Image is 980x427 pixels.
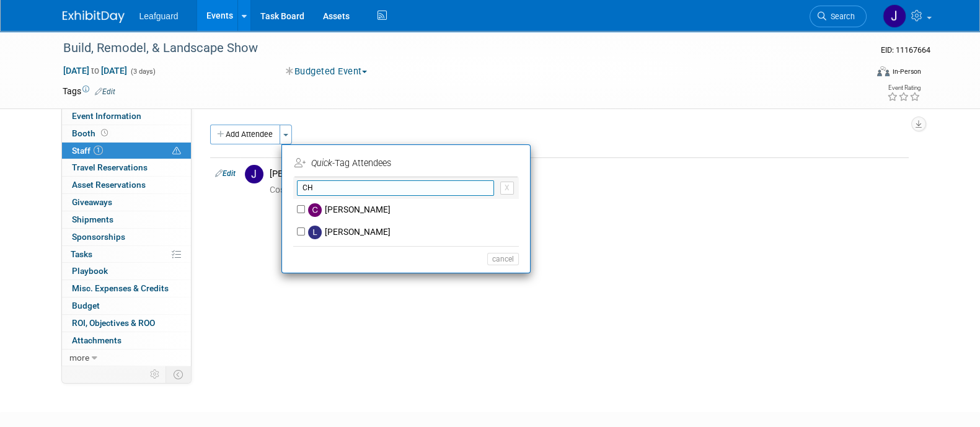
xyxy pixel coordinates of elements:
[311,158,332,169] i: Quick
[245,165,263,183] img: J.jpg
[71,249,92,259] span: Tasks
[166,366,191,382] td: Toggle Event Tabs
[69,353,89,363] span: more
[826,12,855,21] span: Search
[487,253,519,265] button: cancel
[72,146,103,156] span: Staff
[281,65,372,78] button: Budgeted Event
[62,315,191,332] a: ROI, Objectives & ROO
[270,185,320,195] span: 0.00
[139,11,179,21] span: Leafguard
[72,283,169,293] span: Misc. Expenses & Credits
[62,211,191,228] a: Shipments
[62,246,191,263] a: Tasks
[72,128,110,138] span: Booth
[72,335,121,345] span: Attachments
[308,226,322,239] img: L.jpg
[500,182,514,195] button: X
[877,66,890,76] img: Format-Inperson.png
[130,68,156,76] span: (3 days)
[62,332,191,349] a: Attachments
[210,125,280,144] button: Add Attendee
[270,185,298,195] span: Cost: $
[793,64,921,83] div: Event Format
[63,65,128,76] span: [DATE] [DATE]
[72,162,148,172] span: Travel Reservations
[62,350,191,366] a: more
[94,146,103,155] span: 1
[62,159,191,176] a: Travel Reservations
[72,232,125,242] span: Sponsorships
[63,85,115,97] td: Tags
[62,177,191,193] a: Asset Reservations
[62,263,191,280] a: Playbook
[63,11,125,23] img: ExhibitDay
[144,366,166,382] td: Personalize Event Tab Strip
[99,128,110,138] span: Booth not reserved yet
[72,318,155,328] span: ROI, Objectives & ROO
[172,146,181,157] span: Potential Scheduling Conflict -- at least one attendee is tagged in another overlapping event.
[270,168,904,180] div: [PERSON_NAME]
[886,85,920,91] div: Event Rating
[880,45,930,55] span: Event ID: 11167664
[308,203,322,217] img: C.jpg
[72,266,108,276] span: Playbook
[72,111,141,121] span: Event Information
[72,301,100,310] span: Budget
[62,280,191,297] a: Misc. Expenses & Credits
[62,108,191,125] a: Event Information
[215,169,236,178] a: Edit
[294,154,515,174] td: -Tag Attendees
[62,297,191,314] a: Budget
[72,197,112,207] span: Giveaways
[72,214,113,224] span: Shipments
[305,199,523,221] label: [PERSON_NAME]
[95,87,115,96] a: Edit
[72,180,146,190] span: Asset Reservations
[883,4,906,28] img: Joey Egbert
[59,37,848,59] div: Build, Remodel, & Landscape Show
[891,67,920,76] div: In-Person
[305,221,523,244] label: [PERSON_NAME]
[62,143,191,159] a: Staff1
[62,194,191,211] a: Giveaways
[297,180,494,196] input: Search
[89,66,101,76] span: to
[810,6,867,27] a: Search
[62,229,191,245] a: Sponsorships
[62,125,191,142] a: Booth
